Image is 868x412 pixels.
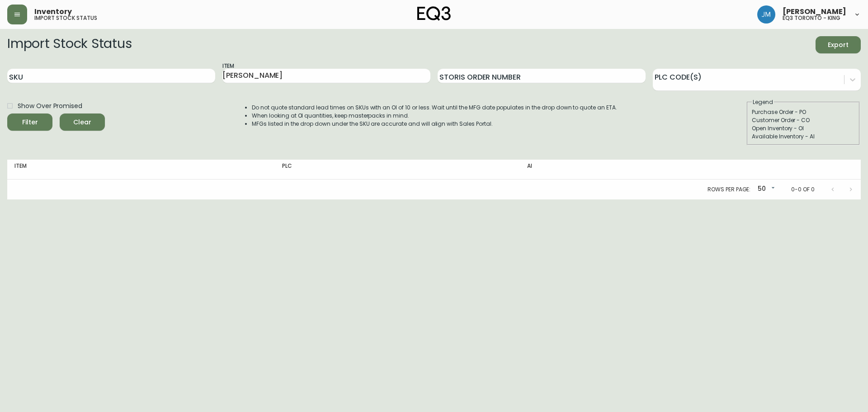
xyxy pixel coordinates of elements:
[252,120,617,128] li: MFGs listed in the drop down under the SKU are accurate and will align with Sales Portal.
[752,108,855,116] div: Purchase Order - PO
[754,182,777,197] div: 50
[783,8,846,15] span: [PERSON_NAME]
[708,185,750,194] p: Rows per page:
[752,116,855,124] div: Customer Order - CO
[791,185,815,194] p: 0-0 of 0
[417,6,451,21] img: logo
[7,36,132,53] h2: Import Stock Status
[520,160,715,180] th: AI
[34,8,72,15] span: Inventory
[752,98,774,106] legend: Legend
[67,117,98,128] span: Clear
[275,160,520,180] th: PLC
[752,133,855,141] div: Available Inventory - AI
[752,124,855,133] div: Open Inventory - OI
[823,39,854,51] span: Export
[7,160,275,180] th: Item
[252,112,617,120] li: When looking at OI quantities, keep masterpacks in mind.
[22,117,38,128] div: Filter
[783,15,840,21] h5: eq3 toronto - king
[816,36,861,53] button: Export
[7,114,52,131] button: Filter
[60,114,105,131] button: Clear
[18,101,82,111] span: Show Over Promised
[252,104,617,112] li: Do not quote standard lead times on SKUs with an OI of 10 or less. Wait until the MFG date popula...
[757,5,775,24] img: b88646003a19a9f750de19192e969c24
[34,15,97,21] h5: import stock status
